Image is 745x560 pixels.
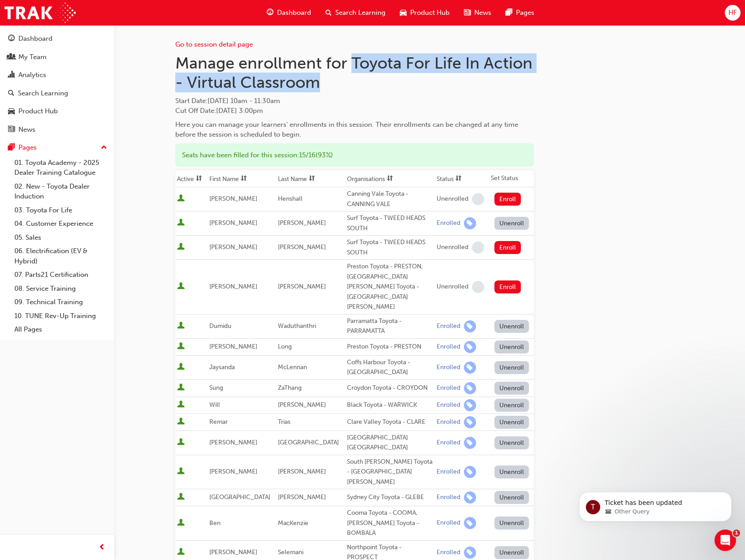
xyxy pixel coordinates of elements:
span: Long [278,343,292,350]
div: Pages [18,142,37,153]
button: Unenroll [494,546,529,559]
div: Enrolled [437,418,460,426]
button: Unenroll [494,399,529,412]
a: 03. Toyota For Life [11,203,111,217]
iframe: Intercom live chat [715,530,736,551]
div: Black Toyota - WARWICK [347,400,433,410]
span: User is active [177,467,185,476]
div: Enrolled [437,439,460,447]
span: Dumidu [209,322,231,330]
a: 10. TUNE Rev-Up Training [11,309,111,323]
span: learningRecordVerb_ENROLL-icon [464,362,476,374]
a: News [4,121,111,138]
a: car-iconProduct Hub [393,4,457,22]
a: 05. Sales [11,231,111,245]
span: learningRecordVerb_ENROLL-icon [464,341,476,353]
div: Search Learning [18,88,68,99]
a: pages-iconPages [498,4,541,22]
button: Unenroll [494,361,529,374]
span: User is active [177,383,185,392]
div: Clare Valley Toyota - CLARE [347,417,433,427]
span: Sung [209,384,223,392]
span: learningRecordVerb_NONE-icon [472,193,484,205]
div: [GEOGRAPHIC_DATA] [GEOGRAPHIC_DATA] [347,433,433,453]
div: Seats have been filled for this session : 15 / 16 ( 93% ) [175,143,534,167]
span: learningRecordVerb_ENROLL-icon [464,217,476,229]
span: Waduthanthri [278,322,316,330]
span: learningRecordVerb_ENROLL-icon [464,416,476,428]
span: [PERSON_NAME] [278,493,326,501]
span: [PERSON_NAME] [209,548,257,556]
a: Go to session detail page [175,40,253,48]
h1: Manage enrollment for Toyota For Life In Action - Virtual Classroom [175,53,534,92]
div: Unenrolled [437,195,468,203]
div: Enrolled [437,519,460,527]
span: sorting-icon [241,175,247,183]
span: chart-icon [8,71,15,79]
span: Ben [209,519,221,527]
span: pages-icon [506,7,512,18]
th: Toggle SortBy [345,170,435,187]
a: Analytics [4,67,111,83]
span: sorting-icon [196,175,202,183]
span: User is active [177,194,185,203]
span: learningRecordVerb_ENROLL-icon [464,382,476,394]
div: Surf Toyota - TWEED HEADS SOUTH [347,237,433,258]
span: User is active [177,438,185,447]
a: 06. Electrification (EV & Hybrid) [11,244,111,268]
div: Product Hub [18,106,58,116]
span: Product Hub [410,8,450,18]
span: people-icon [8,53,15,61]
div: Enrolled [437,343,460,351]
a: 07. Parts21 Certification [11,268,111,282]
div: Enrolled [437,401,460,409]
span: prev-icon [99,542,105,553]
button: Unenroll [494,217,529,230]
span: [PERSON_NAME] [209,439,257,446]
span: news-icon [8,126,15,134]
div: Surf Toyota - TWEED HEADS SOUTH [347,213,433,233]
button: Enroll [494,241,521,254]
span: News [474,8,491,18]
div: Croydon Toyota - CROYDON [347,383,433,393]
span: [PERSON_NAME] [278,468,326,475]
div: South [PERSON_NAME] Toyota - [GEOGRAPHIC_DATA][PERSON_NAME] [347,457,433,487]
span: User is active [177,401,185,409]
div: Dashboard [18,34,52,44]
span: learningRecordVerb_ENROLL-icon [464,491,476,504]
a: 02. New - Toyota Dealer Induction [11,180,111,203]
span: learningRecordVerb_ENROLL-icon [464,437,476,449]
span: [PERSON_NAME] [209,219,257,227]
a: 04. Customer Experience [11,217,111,231]
button: DashboardMy TeamAnalyticsSearch LearningProduct HubNews [4,29,111,139]
div: Unenrolled [437,283,468,291]
span: Cut Off Date : [DATE] 3:00pm [175,107,263,115]
span: Trias [278,418,290,426]
button: HF [725,5,741,21]
div: Coffs Harbour Toyota - [GEOGRAPHIC_DATA] [347,358,433,378]
span: learningRecordVerb_NONE-icon [472,241,484,254]
iframe: Intercom notifications message [566,473,745,536]
div: Enrolled [437,468,460,476]
button: Unenroll [494,517,529,530]
button: Pages [4,139,111,156]
span: [PERSON_NAME] [209,343,257,350]
span: learningRecordVerb_ENROLL-icon [464,399,476,411]
span: User is active [177,219,185,228]
a: Dashboard [4,30,111,47]
span: [PERSON_NAME] [209,195,257,202]
span: learningRecordVerb_ENROLL-icon [464,517,476,529]
span: User is active [177,342,185,351]
a: guage-iconDashboard [260,4,318,22]
div: Preston Toyota - PRESTON, [GEOGRAPHIC_DATA][PERSON_NAME] Toyota - [GEOGRAPHIC_DATA][PERSON_NAME] [347,262,433,312]
span: User is active [177,322,185,331]
a: Product Hub [4,103,111,120]
span: User is active [177,493,185,502]
span: User is active [177,363,185,372]
div: My Team [18,52,47,62]
a: My Team [4,49,111,65]
div: Enrolled [437,322,460,331]
span: HF [728,8,737,18]
a: All Pages [11,323,111,336]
